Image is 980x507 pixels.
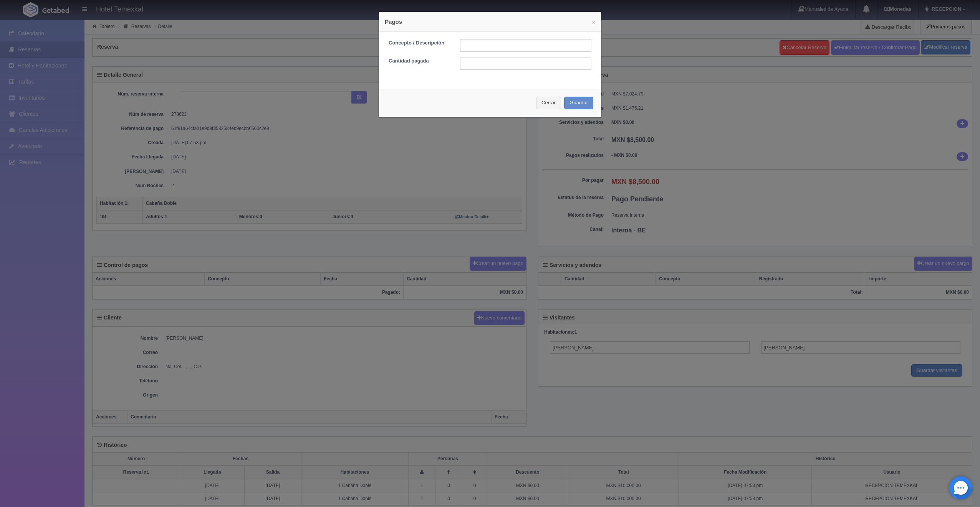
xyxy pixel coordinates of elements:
label: Concepto / Descripción [383,40,454,47]
h4: Pagos [385,18,595,26]
label: Cantidad pagada [383,58,454,65]
button: × [592,20,595,25]
button: Cerrar [536,97,561,109]
button: Guardar [564,97,593,109]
